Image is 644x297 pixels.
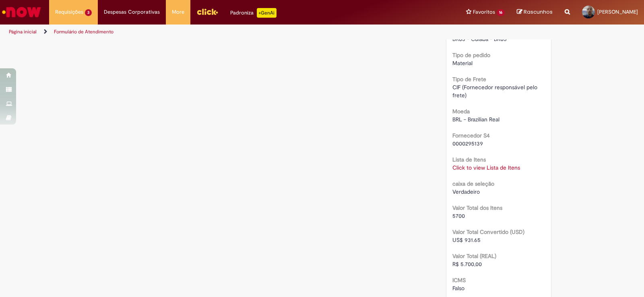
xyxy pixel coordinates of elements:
img: click_logo_yellow_360x200.png [196,6,218,18]
span: [PERSON_NAME] [597,8,638,15]
span: Verdadeiro [452,188,480,195]
span: Falso [452,285,464,292]
span: Favoritos [473,8,495,16]
b: Valor Total (REAL) [452,252,496,260]
span: CIF (Fornecedor responsável pelo frete) [452,84,539,99]
span: 0000295139 [452,140,483,147]
span: BRL - Brazilian Real [452,116,500,123]
span: Despesas Corporativas [104,8,160,16]
ul: Trilhas de página [6,25,423,39]
p: +GenAi [257,8,277,18]
a: Página inicial [9,29,37,35]
span: US$ 931.65 [452,236,481,244]
span: Rascunhos [524,8,553,16]
span: Material [452,59,473,67]
b: Lista de Itens [452,156,486,163]
a: Formulário de Atendimento [54,29,114,35]
b: Tipo de Frete [452,76,486,83]
span: More [172,8,184,16]
b: Tipo de pedido [452,51,490,59]
span: 3 [85,9,92,16]
div: Padroniza [230,8,277,18]
b: Valor Total dos Itens [452,204,502,211]
a: Rascunhos [517,8,553,16]
span: 5700 [452,212,465,219]
b: Moeda [452,108,470,115]
span: R$ 5.700,00 [452,260,482,268]
span: 16 [497,9,505,16]
span: BR05 - Cuiabá - BR05 [452,35,507,43]
a: Click to view Lista de Itens [452,164,520,171]
b: ICMS [452,277,466,284]
b: Fornecedor S4 [452,132,490,139]
b: caixa de seleção [452,180,494,187]
span: Requisições [55,8,83,16]
img: ServiceNow [1,4,42,20]
b: Valor Total Convertido (USD) [452,228,524,236]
